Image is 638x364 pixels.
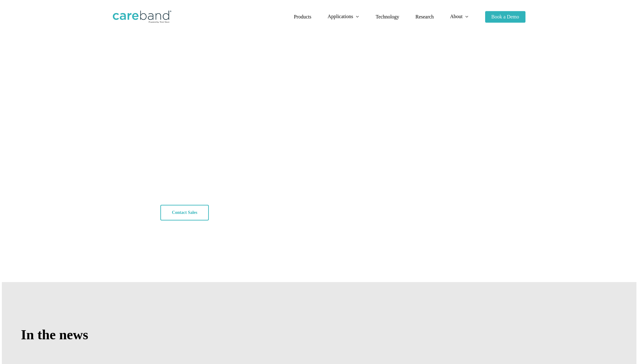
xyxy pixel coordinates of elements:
[160,205,209,220] a: Contact Sales
[113,11,171,23] img: CareBand
[328,14,359,19] a: Applications
[415,14,434,19] a: Research
[491,14,519,19] span: Book a Demo
[328,14,353,19] span: Applications
[294,14,311,19] a: Products
[14,326,95,343] h2: In the news
[485,14,525,19] a: Book a Demo
[450,14,469,19] a: About
[172,210,197,216] span: Contact Sales
[376,14,399,19] a: Technology
[450,14,463,19] span: About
